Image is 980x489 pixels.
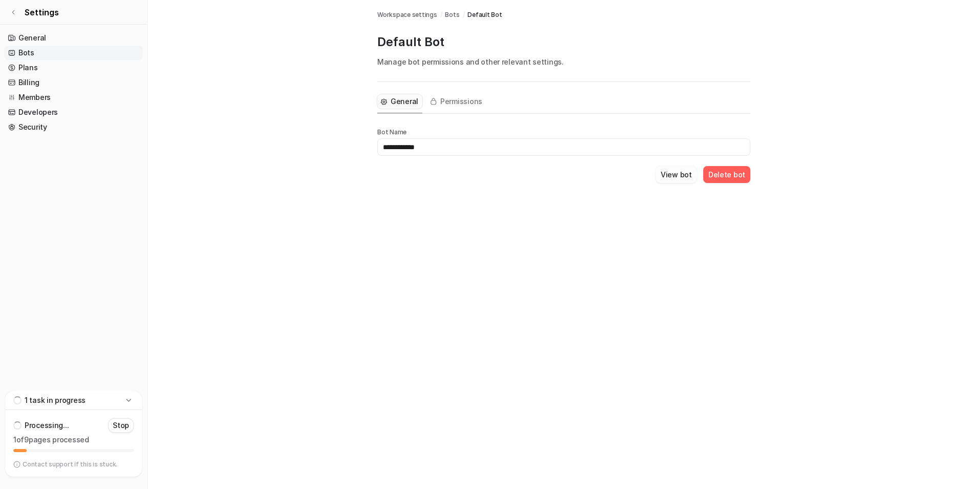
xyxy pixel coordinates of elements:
[25,420,69,431] p: Processing...
[25,6,59,18] span: Settings
[4,105,143,119] a: Developers
[377,56,750,67] p: Manage bot permissions and other relevant settings.
[4,60,143,75] a: Plans
[113,420,129,431] p: Stop
[656,166,697,183] button: View bot
[25,395,86,405] p: 1 task in progress
[4,120,143,134] a: Security
[440,10,442,19] span: /
[377,10,437,19] a: Workspace settings
[391,96,418,107] span: General
[377,34,750,50] p: Default Bot
[377,128,750,136] p: Bot Name
[4,46,143,60] a: Bots
[426,94,486,109] button: Permissions
[4,90,143,105] a: Members
[23,460,117,468] p: Contact support if this is stuck.
[440,96,482,107] span: Permissions
[467,10,502,19] span: Default Bot
[13,435,134,445] p: 1 of 9 pages processed
[108,418,134,433] button: Stop
[377,90,486,113] nav: Tabs
[377,94,422,109] button: General
[703,166,750,183] button: Delete bot
[4,31,143,45] a: General
[445,10,459,19] a: Bots
[463,10,465,19] span: /
[4,75,143,90] a: Billing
